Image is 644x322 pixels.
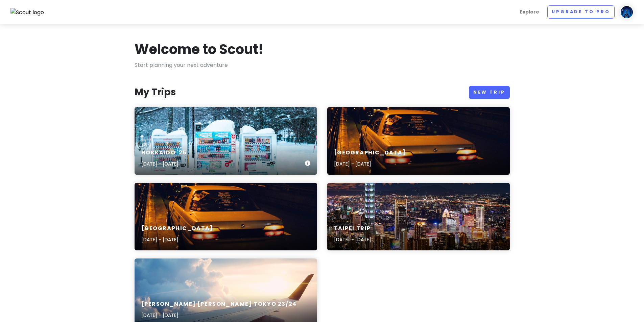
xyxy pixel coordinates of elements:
a: white sedan[GEOGRAPHIC_DATA][DATE] - [DATE] [327,107,510,175]
a: city skyline during night timeTaipei Trip[DATE] - [DATE] [327,183,510,250]
h6: HOKKAIDO '25 [141,149,187,156]
a: a couple of vending machines sitting in the snowHOKKAIDO '25[DATE] - [DATE] [135,107,317,175]
a: white sedan[GEOGRAPHIC_DATA][DATE] - [DATE] [135,183,317,250]
p: [DATE] - [DATE] [141,236,213,243]
p: [DATE] - [DATE] [334,236,371,243]
p: Start planning your next adventure [135,61,510,70]
h1: Welcome to Scout! [135,41,264,58]
h3: My Trips [135,86,176,98]
h6: Taipei Trip [334,225,371,232]
p: [DATE] - [DATE] [141,160,187,168]
h6: [PERSON_NAME] [PERSON_NAME] TOKYO 23/24 [141,301,297,308]
h6: [GEOGRAPHIC_DATA] [334,149,406,156]
img: User profile [620,5,634,19]
p: [DATE] - [DATE] [334,160,406,168]
a: New Trip [469,86,510,99]
a: Upgrade to Pro [547,5,615,19]
p: [DATE] - [DATE] [141,312,297,319]
a: Explore [517,5,542,19]
h6: [GEOGRAPHIC_DATA] [141,225,213,232]
img: Scout logo [10,8,44,17]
